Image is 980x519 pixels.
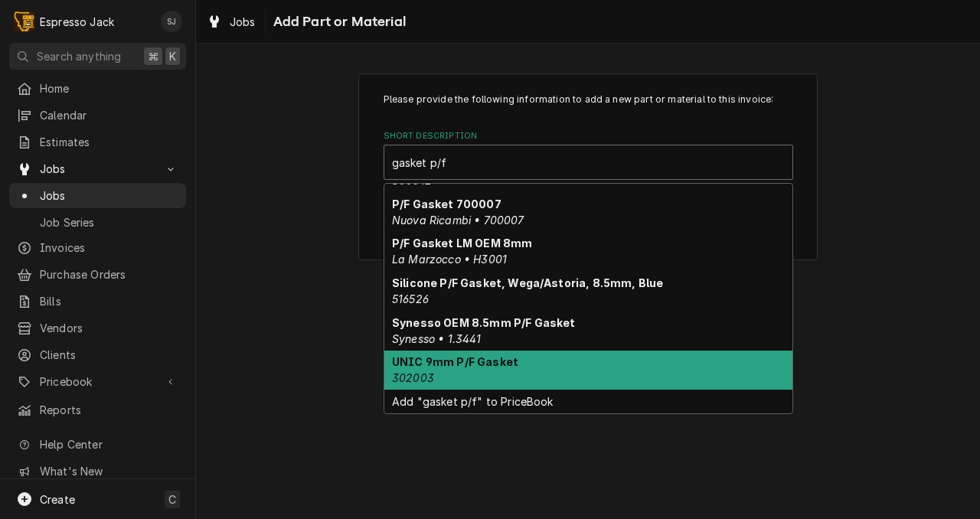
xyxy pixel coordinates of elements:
[40,107,178,123] span: Calendar
[9,315,186,341] a: Vendors
[358,73,818,260] div: Line Item Create/Update
[9,103,186,128] a: Calendar
[14,11,35,32] div: Espresso Jack's Avatar
[40,293,178,309] span: Bills
[161,11,182,32] div: Samantha Janssen's Avatar
[40,436,177,452] span: Help Center
[37,48,121,64] span: Search anything
[384,93,793,106] p: Please provide the following information to add a new part or material to this invoice:
[392,276,663,289] strong: Silicone P/F Gasket, Wega/Astoria, 8.5mm, Blue
[9,397,186,423] a: Reports
[40,347,178,363] span: Clients
[9,43,186,70] button: Search anything⌘K
[384,130,793,142] label: Short Description
[392,253,507,266] em: La Marzocco • H3001
[9,129,186,155] a: Estimates
[392,316,575,329] strong: Synesso OEM 8.5mm P/F Gasket
[9,183,186,208] a: Jobs
[384,390,792,413] div: Add "gasket p/f" to PriceBook
[40,14,114,30] div: Espresso Jack
[201,9,262,34] a: Jobs
[9,342,186,367] a: Clients
[9,459,186,484] a: Go to What's New
[9,210,186,235] a: Job Series
[9,156,186,181] a: Go to Jobs
[168,491,176,508] span: C
[392,355,518,368] strong: UNIC 9mm P/F Gasket
[392,292,429,305] em: 516526
[392,237,532,250] strong: P/F Gasket LM OEM 8mm
[40,402,178,418] span: Reports
[161,11,182,32] div: SJ
[40,134,178,150] span: Estimates
[169,48,176,64] span: K
[269,11,406,32] span: Add Part or Material
[384,93,793,180] div: Line Item Create/Update Form
[9,369,186,394] a: Go to Pricebook
[9,262,186,287] a: Purchase Orders
[40,188,178,204] span: Jobs
[40,320,178,336] span: Vendors
[9,289,186,314] a: Bills
[14,11,35,32] div: E
[40,161,155,177] span: Jobs
[392,332,482,345] em: Synesso • 1.3441
[392,214,524,227] em: Nuova Ricambi • 700007
[392,371,434,384] em: 302003
[392,197,501,211] strong: P/F Gasket 700007
[40,240,178,256] span: Invoices
[40,80,178,96] span: Home
[9,76,186,101] a: Home
[40,214,178,230] span: Job Series
[230,14,256,30] span: Jobs
[40,266,178,282] span: Purchase Orders
[9,432,186,457] a: Go to Help Center
[148,48,158,64] span: ⌘
[40,374,155,390] span: Pricebook
[9,235,186,260] a: Invoices
[40,493,75,506] span: Create
[384,130,793,180] div: Short Description
[40,463,177,479] span: What's New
